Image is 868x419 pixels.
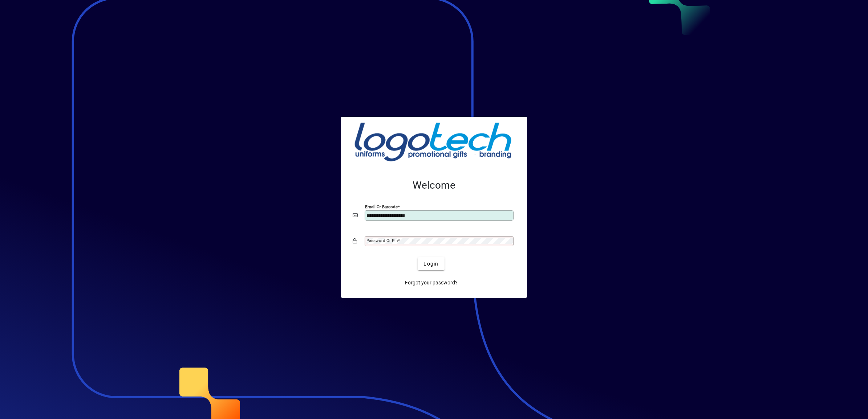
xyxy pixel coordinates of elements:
[423,260,438,268] span: Login
[418,257,444,270] button: Login
[405,279,458,287] span: Forgot your password?
[365,204,398,209] mat-label: Email or Barcode
[366,238,398,243] mat-label: Password or Pin
[402,276,461,289] a: Forgot your password?
[353,179,515,192] h2: Welcome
